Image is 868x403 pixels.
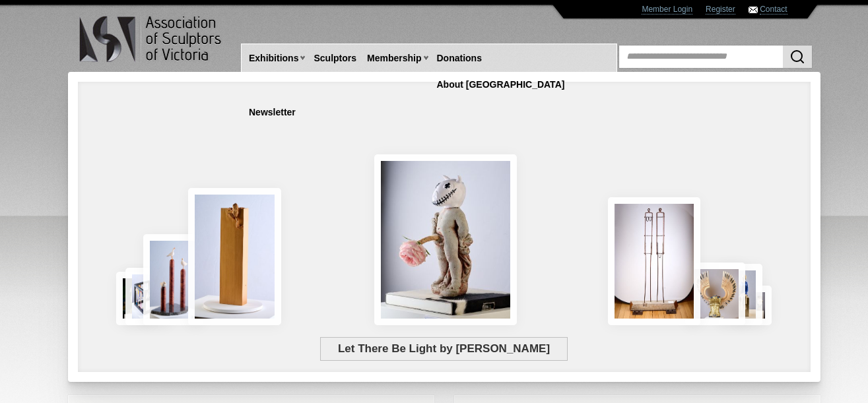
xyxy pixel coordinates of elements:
img: Let There Be Light [374,154,517,325]
a: Newsletter [244,100,301,125]
a: Member Login [642,5,692,15]
img: Search [789,49,805,65]
a: About [GEOGRAPHIC_DATA] [432,73,570,97]
img: Swingers [608,197,701,325]
img: Lorica Plumata (Chrysus) [685,263,745,325]
a: Sculptors [308,46,362,71]
a: Membership [362,46,426,71]
span: Let There Be Light by [PERSON_NAME] [320,337,567,361]
a: Exhibitions [244,46,304,71]
img: Little Frog. Big Climb [188,188,282,325]
img: logo.png [79,13,224,65]
a: Register [706,5,735,15]
a: Donations [432,46,487,71]
img: Contact ASV [749,7,758,13]
a: Contact [760,5,787,15]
